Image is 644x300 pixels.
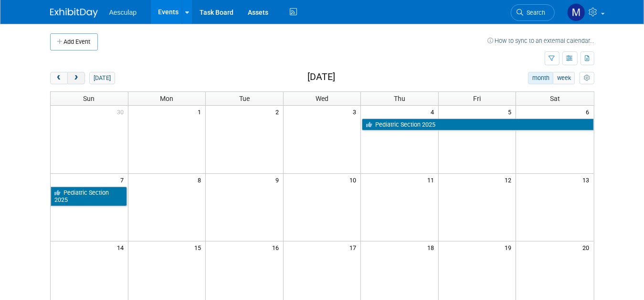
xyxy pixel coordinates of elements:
[511,4,555,21] a: Search
[274,106,283,118] span: 2
[160,95,173,102] span: Mon
[504,241,516,253] span: 19
[271,241,283,253] span: 16
[553,72,575,84] button: week
[567,3,585,21] img: Maggie Jenkins
[316,95,328,102] span: Wed
[50,33,98,50] button: Add Event
[426,174,438,186] span: 11
[362,119,593,131] a: Pediatric Section 2025
[426,241,438,253] span: 18
[528,72,553,84] button: month
[50,72,68,84] button: prev
[50,8,98,18] img: ExhibitDay
[352,106,360,118] span: 3
[507,106,516,118] span: 5
[348,241,360,253] span: 17
[504,174,516,186] span: 12
[193,241,205,253] span: 15
[524,9,546,16] span: Search
[550,95,560,102] span: Sat
[585,106,594,118] span: 6
[109,9,137,16] span: Aesculap
[582,174,594,186] span: 13
[197,106,205,118] span: 1
[239,95,250,102] span: Tue
[474,95,481,102] span: Fri
[89,72,115,84] button: [DATE]
[307,72,335,82] h2: [DATE]
[582,241,594,253] span: 20
[116,106,128,118] span: 30
[394,95,405,102] span: Thu
[584,75,590,81] i: Personalize Calendar
[430,106,438,118] span: 4
[348,174,360,186] span: 10
[116,241,128,253] span: 14
[488,37,594,44] a: How to sync to an external calendar...
[580,72,594,84] button: myCustomButton
[51,187,127,206] a: Pediatric Section 2025
[84,95,95,102] span: Sun
[67,72,85,84] button: next
[274,174,283,186] span: 9
[197,174,205,186] span: 8
[119,174,128,186] span: 7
